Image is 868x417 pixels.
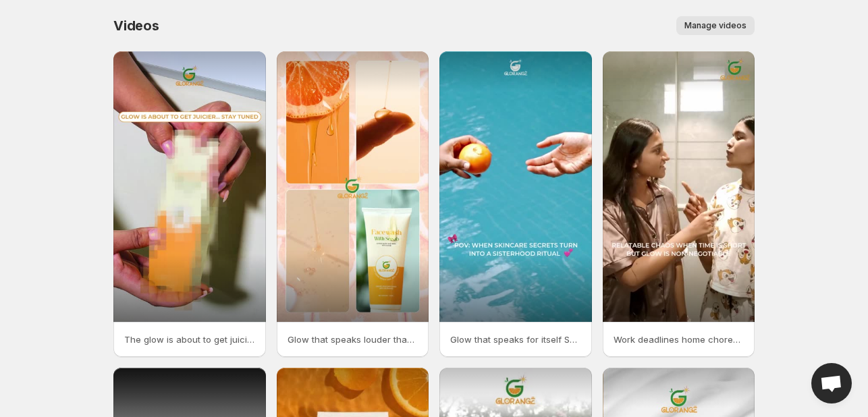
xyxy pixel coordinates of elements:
p: Glow that speaks louder than filters Introducing the Glorange Citrus Glow Facewash with Scrub whe... [288,333,418,346]
div: Open chat [811,363,852,404]
button: Manage videos [676,16,755,35]
p: Glow that speaks for itself Say goodbye to dullness and hello to radiant skin with Glorange Facew... [450,333,581,346]
p: Work deadlines home chores and a million things to do But your glow Non-negotiable With Glorange ... [614,333,744,346]
span: Manage videos [684,20,747,31]
p: The glow is about to get juicier than ever Stay tuned something refreshing is on the way StayTune... [124,333,255,346]
span: Videos [113,18,159,34]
